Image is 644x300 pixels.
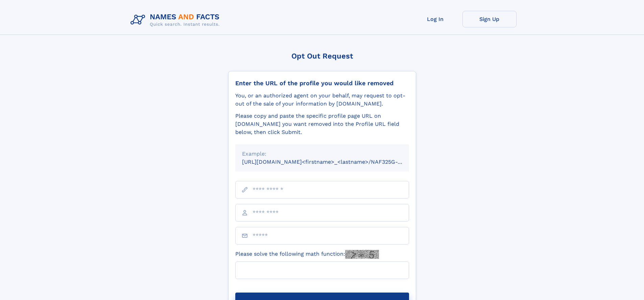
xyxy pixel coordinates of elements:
[228,52,416,60] div: Opt Out Request
[128,11,225,29] img: Logo Names and Facts
[235,112,409,136] div: Please copy and paste the specific profile page URL on [DOMAIN_NAME] you want removed into the Pr...
[235,250,379,259] label: Please solve the following math function:
[235,92,409,108] div: You, or an authorized agent on your behalf, may request to opt-out of the sale of your informatio...
[462,11,517,27] a: Sign Up
[235,79,409,87] div: Enter the URL of the profile you would like removed
[242,159,422,165] small: [URL][DOMAIN_NAME]<firstname>_<lastname>/NAF325G-xxxxxxxx
[242,150,402,158] div: Example:
[408,11,462,27] a: Log In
